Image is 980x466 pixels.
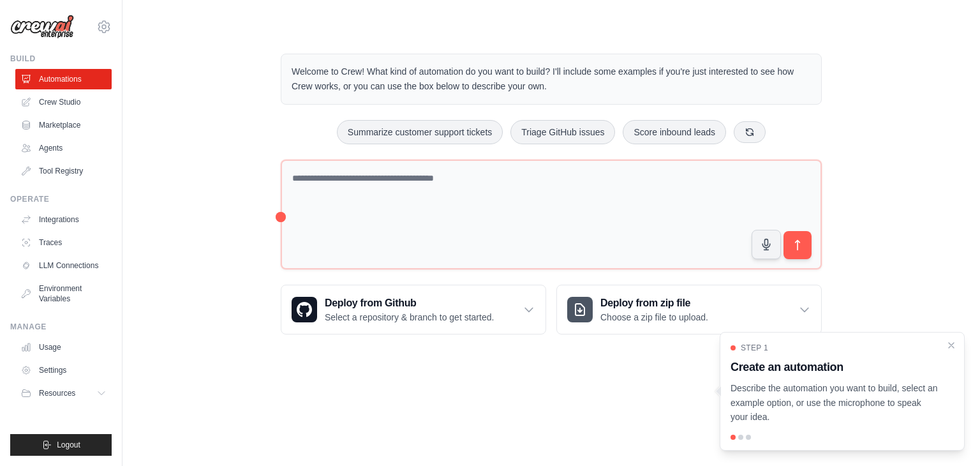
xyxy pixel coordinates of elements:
button: Score inbound leads [623,120,726,144]
a: LLM Connections [15,255,112,276]
p: Choose a zip file to upload. [600,311,708,324]
a: Tool Registry [15,161,112,181]
a: Agents [15,138,112,158]
div: Build [10,54,112,64]
button: Close walkthrough [946,340,956,350]
h3: Deploy from Github [325,296,494,311]
span: Resources [39,388,75,398]
h3: Create an automation [731,358,939,376]
p: Select a repository & branch to get started. [325,311,494,324]
button: Resources [15,383,112,403]
button: Triage GitHub issues [510,120,615,144]
div: Manage [10,322,112,332]
a: Marketplace [15,115,112,135]
span: Step 1 [741,343,768,353]
p: Describe the automation you want to build, select an example option, or use the microphone to spe... [731,381,939,425]
div: Operate [10,194,112,204]
a: Automations [15,69,112,89]
p: Welcome to Crew! What kind of automation do you want to build? I'll include some examples if you'... [292,64,811,94]
a: Integrations [15,209,112,230]
h3: Deploy from zip file [600,296,708,311]
a: Environment Variables [15,278,112,309]
a: Crew Studio [15,92,112,112]
a: Settings [15,360,112,380]
img: Logo [10,15,74,39]
a: Usage [15,337,112,357]
a: Traces [15,232,112,253]
button: Logout [10,434,112,456]
span: Logout [57,440,80,450]
button: Summarize customer support tickets [337,120,503,144]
